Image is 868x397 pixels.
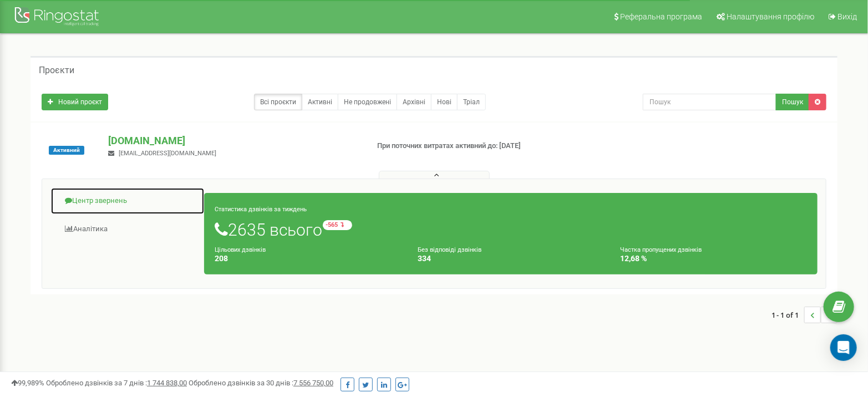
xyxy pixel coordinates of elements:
nav: ... [771,296,837,334]
span: 99,989% [11,379,44,387]
h4: 334 [418,255,603,263]
p: При поточних витратах активний до: [DATE] [377,141,561,151]
span: Налаштування профілю [727,12,814,21]
span: Вихід [837,12,857,21]
small: Цільових дзвінків [215,246,266,253]
a: Не продовжені [338,94,397,110]
h4: 208 [215,255,401,263]
u: 7 556 750,00 [293,379,333,387]
small: Без відповіді дзвінків [418,246,481,253]
div: Open Intercom Messenger [830,334,857,361]
u: 1 744 838,00 [147,379,187,387]
h4: 12,68 % [621,255,806,263]
a: Всі проєкти [254,94,302,110]
p: [DOMAIN_NAME] [108,134,359,148]
small: Частка пропущених дзвінків [621,246,702,253]
h1: 2635 всього [215,220,806,239]
a: Тріал [457,94,486,110]
small: -565 [323,220,352,230]
a: Новий проєкт [42,94,108,110]
h5: Проєкти [39,65,74,75]
input: Пошук [643,94,776,110]
span: 1 - 1 of 1 [771,307,804,323]
a: Активні [302,94,338,110]
a: Аналiтика [50,216,205,243]
span: Оброблено дзвінків за 7 днів : [46,379,187,387]
span: [EMAIL_ADDRESS][DOMAIN_NAME] [119,150,216,157]
span: Активний [49,146,84,155]
a: Центр звернень [50,187,205,215]
span: Оброблено дзвінків за 30 днів : [189,379,333,387]
a: Нові [431,94,458,110]
span: Реферальна програма [620,12,702,21]
small: Статистика дзвінків за тиждень [215,206,307,213]
button: Пошук [776,94,809,110]
a: Архівні [397,94,432,110]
